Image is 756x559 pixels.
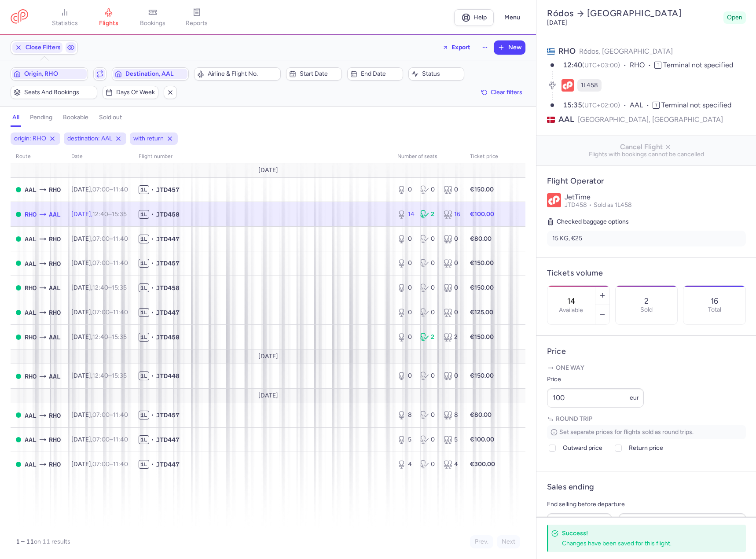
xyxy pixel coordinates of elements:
[547,374,644,385] label: Price
[92,186,110,193] time: 07:00
[661,101,731,109] span: Terminal not specified
[258,392,278,399] span: [DATE]
[139,371,149,380] span: 1L
[640,306,653,313] p: Sold
[156,371,180,380] span: JTD448
[92,333,108,341] time: 12:40
[420,259,436,268] div: 0
[116,89,155,96] span: Days of week
[71,411,128,419] span: [DATE],
[25,411,37,420] span: AAL
[581,81,598,90] span: 1L458
[25,371,37,381] span: Diagoras, Ródos, Greece
[470,210,494,218] strong: €100.00
[14,134,46,143] span: origin: RHO
[139,308,149,317] span: 1L
[444,185,459,194] div: 0
[151,259,154,268] span: •
[397,435,413,444] div: 5
[156,460,180,469] span: JTD447
[49,185,61,195] span: Diagoras, Ródos, Greece
[43,8,87,27] a: statistics
[420,435,436,444] div: 0
[11,9,28,26] a: CitizenPlane red outlined logo
[562,529,727,537] h4: Success!
[420,210,436,219] div: 2
[397,411,413,419] div: 8
[87,8,131,27] a: flights
[727,13,742,22] span: Open
[11,41,64,54] button: Close Filters
[49,210,61,219] span: AAL
[113,259,128,267] time: 11:40
[34,538,70,545] span: on 11 results
[92,333,127,341] span: –
[49,259,61,268] span: Diagoras, Ródos, Greece
[92,235,110,243] time: 07:00
[582,102,620,109] span: (UTC+02:00)
[547,513,612,533] input: ##
[71,186,128,193] span: [DATE],
[24,89,94,96] span: Seats and bookings
[547,346,746,357] h4: Price
[361,70,400,77] span: End date
[71,259,128,267] span: [DATE],
[494,41,525,54] button: New
[392,150,465,163] th: number of seats
[422,70,461,77] span: Status
[497,535,520,548] button: Next
[25,435,37,445] span: AAL
[408,67,464,81] button: Status
[151,210,154,219] span: •
[563,61,582,69] time: 12:40
[139,235,149,243] span: 1L
[565,201,594,209] span: JTD458
[547,482,594,492] h4: Sales ending
[547,425,746,439] p: Set separate prices for flights sold as round trips.
[175,8,219,27] a: reports
[92,460,128,468] span: –
[92,372,108,379] time: 12:40
[547,268,746,278] h4: Tickets volume
[113,235,128,243] time: 11:40
[654,62,661,69] span: T
[444,460,459,469] div: 4
[92,411,128,419] span: –
[547,415,746,423] p: Round trip
[71,210,127,218] span: [DATE],
[558,114,574,125] span: AAL
[420,235,436,243] div: 0
[11,150,66,163] th: route
[286,67,342,81] button: Start date
[397,259,413,268] div: 0
[151,411,154,419] span: •
[465,150,503,163] th: Ticket price
[470,535,493,548] button: Prev.
[49,411,61,420] span: RHO
[420,333,436,342] div: 2
[11,86,97,99] button: Seats and bookings
[397,185,413,194] div: 0
[711,297,718,305] p: 16
[420,371,436,380] div: 0
[444,235,459,243] div: 0
[258,167,278,174] span: [DATE]
[49,371,61,381] span: Aalborg, Aalborg, Denmark
[151,283,154,292] span: •
[113,186,128,193] time: 11:40
[547,19,567,26] time: [DATE]
[113,411,128,419] time: 11:40
[92,436,128,443] span: –
[25,283,37,293] span: Diagoras, Ródos, Greece
[151,460,154,469] span: •
[300,70,339,77] span: Start date
[71,333,127,341] span: [DATE],
[92,309,110,316] time: 07:00
[71,436,128,443] span: [DATE],
[92,210,127,218] span: –
[92,309,128,316] span: –
[139,435,149,444] span: 1L
[444,371,459,380] div: 0
[629,443,663,453] span: Return price
[444,259,459,268] div: 0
